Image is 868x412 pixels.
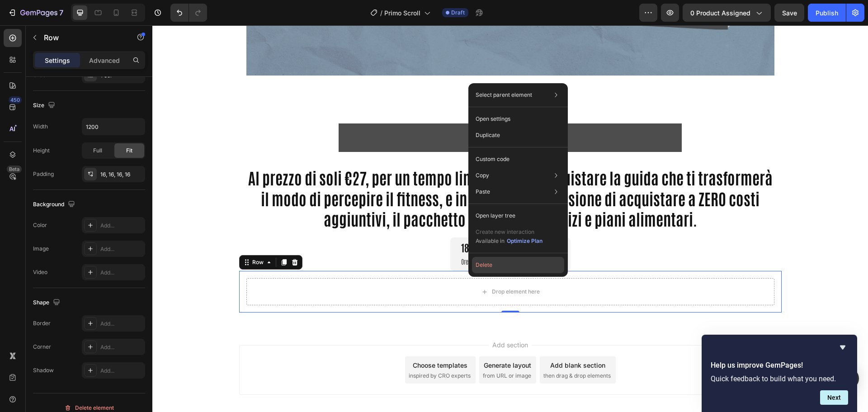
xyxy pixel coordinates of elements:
div: Height [33,147,50,155]
span: Save [782,9,797,17]
button: Next question [820,390,848,405]
span: Available in [476,237,505,244]
span: Add section [336,315,379,324]
p: Advanced [89,56,120,65]
div: 450 [9,96,22,104]
div: Size [33,99,57,112]
span: Cambiati la vita ora ! [337,109,392,117]
div: Shape [33,297,62,309]
div: Add... [100,222,143,230]
p: Al prezzo di soli €27, per un tempo limitato, puoi acquistare la guida che ti trasformerà il modo... [95,142,621,204]
div: Drop element here [340,263,387,270]
span: 0 product assigned [690,8,750,18]
button: Optimize Plan [506,237,543,246]
div: Background [33,199,77,211]
div: Add... [100,269,143,277]
button: 0 product assigned [683,4,771,22]
div: 12 [345,216,360,229]
div: Choose templates [260,335,315,345]
div: Publish [816,8,838,18]
p: Duplicate [476,131,500,139]
p: Quick feedback to build what you need. [711,374,848,383]
p: Copy [476,171,489,180]
h2: Help us improve GemPages! [711,360,848,371]
div: Corner [33,343,51,351]
p: Secondi [389,231,407,242]
span: inspired by CRO experts [256,346,318,355]
button: Delete [472,257,564,273]
div: 53 [389,216,407,229]
div: €27,00 [325,65,361,91]
div: Padding [33,170,54,178]
span: Fit [126,147,132,155]
p: 7 [59,7,63,18]
span: Primo Scroll [384,8,420,18]
p: Custom code [476,155,509,163]
div: Shadow [33,366,54,374]
button: <span style="font-size:11.0pt;">Cambiati la vita ora !</span> [186,98,530,127]
div: Add... [100,343,143,351]
div: €50,00 [365,69,391,87]
div: Add... [100,367,143,375]
p: Create new interaction [476,227,543,237]
p: Paste [476,188,490,196]
div: Generate layout [331,335,379,345]
p: Ore [309,231,316,242]
button: 7 [4,4,67,22]
h2: Rich Text Editor. Editing area: main [94,141,622,205]
button: Save [774,4,804,22]
p: Minuti [345,231,360,242]
button: Hide survey [837,342,848,353]
div: Optimize Plan [507,237,542,245]
p: Open settings [476,115,510,123]
div: Image [33,245,49,253]
p: Settings [45,56,70,65]
div: Add blank section [398,335,453,345]
div: Rich Text Editor. Editing area: main [337,104,392,121]
iframe: Design area [152,25,868,412]
span: then drag & drop elements [391,346,458,355]
span: Full [93,147,102,155]
div: Add... [100,245,143,253]
div: Add... [100,320,143,328]
div: Border [33,319,51,327]
div: Help us improve GemPages! [711,342,848,405]
div: Row [98,233,113,241]
div: Width [33,123,48,131]
p: Select parent element [476,91,532,99]
button: Publish [808,4,846,22]
div: 16, 16, 16, 16 [100,170,143,179]
span: Draft [451,9,465,17]
div: 18 [309,216,316,229]
div: Undo/Redo [170,4,207,22]
div: Beta [7,166,22,173]
p: Open layer tree [476,212,515,220]
span: from URL or image [330,346,379,355]
div: Video [33,268,47,276]
p: Row [44,32,121,43]
input: Auto [82,118,145,135]
span: / [380,8,382,18]
div: Color [33,221,47,229]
